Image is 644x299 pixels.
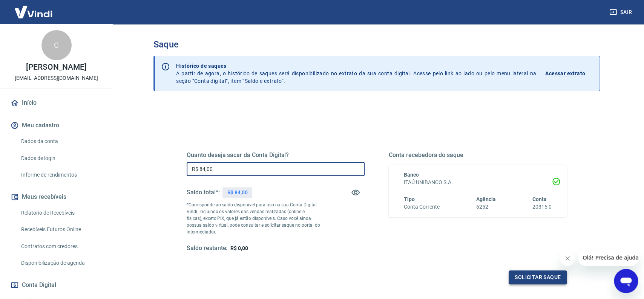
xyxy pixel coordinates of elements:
[153,39,600,50] h3: Saque
[187,151,365,159] h5: Quanto deseja sacar da Conta Digital?
[18,151,104,166] a: Dados de login
[545,70,585,77] p: Acessar extrato
[26,63,86,71] p: [PERSON_NAME]
[9,117,104,134] button: Meu cadastro
[41,30,72,60] div: C
[532,196,546,202] span: Conta
[18,239,104,254] a: Contratos com credores
[404,203,439,211] h6: Conta Corrente
[230,245,248,251] span: R$ 0,00
[608,5,635,19] button: Sair
[578,249,638,266] iframe: Mensagem da empresa
[404,172,419,178] span: Banco
[9,189,104,205] button: Meus recebíveis
[509,270,567,284] button: Solicitar saque
[187,244,227,252] h5: Saldo restante:
[176,62,536,85] p: A partir de agora, o histórico de saques será disponibilizado no extrato da sua conta digital. Ac...
[18,134,104,149] a: Dados da conta
[532,203,552,211] h6: 20315-0
[476,203,496,211] h6: 6252
[404,178,552,186] h6: ITAÚ UNIBANCO S.A.
[15,74,98,82] p: [EMAIL_ADDRESS][DOMAIN_NAME]
[560,251,575,266] iframe: Fechar mensagem
[476,196,496,202] span: Agência
[18,222,104,237] a: Recebíveis Futuros Online
[9,95,104,111] a: Início
[187,189,219,196] h5: Saldo total*:
[5,5,63,11] span: Olá! Precisa de ajuda?
[389,151,567,159] h5: Conta recebedora do saque
[227,189,248,197] p: R$ 84,00
[18,255,104,271] a: Disponibilização de agenda
[545,62,593,85] a: Acessar extrato
[18,205,104,221] a: Relatório de Recebíveis
[18,167,104,183] a: Informe de rendimentos
[9,277,104,293] button: Conta Digital
[187,201,320,235] p: *Corresponde ao saldo disponível para uso na sua Conta Digital Vindi. Incluindo os valores das ve...
[9,0,58,23] img: Vindi
[614,269,638,293] iframe: Botão para abrir a janela de mensagens
[176,62,536,70] p: Histórico de saques
[404,196,415,202] span: Tipo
